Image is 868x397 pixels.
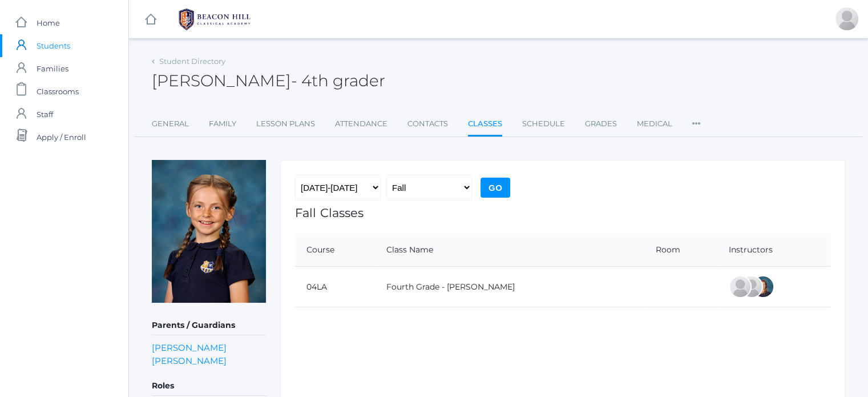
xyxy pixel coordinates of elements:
[468,113,502,137] a: Classes
[37,103,53,126] span: Staff
[37,11,60,34] span: Home
[37,57,68,80] span: Families
[209,113,236,135] a: Family
[740,275,763,298] div: Heather Porter
[152,113,189,135] a: General
[159,57,225,66] a: Student Directory
[152,341,227,354] a: [PERSON_NAME]
[152,72,385,90] h2: [PERSON_NAME]
[152,316,266,335] h5: Parents / Guardians
[335,113,387,135] a: Attendance
[256,113,315,135] a: Lesson Plans
[37,80,79,103] span: Classrooms
[717,234,830,267] th: Instructors
[295,234,375,267] th: Course
[295,267,375,307] td: 04LA
[152,376,266,396] h5: Roles
[386,282,515,292] a: Fourth Grade - [PERSON_NAME]
[37,126,86,149] span: Apply / Enroll
[291,71,385,90] span: - 4th grader
[752,275,774,298] div: Ellie Bradley
[637,113,672,135] a: Medical
[37,34,70,57] span: Students
[172,5,257,34] img: 1_BHCALogos-05.png
[152,354,227,367] a: [PERSON_NAME]
[481,178,510,198] input: Go
[835,7,858,30] div: Alison Little
[729,275,752,298] div: Lydia Chaffin
[522,113,565,135] a: Schedule
[585,113,617,135] a: Grades
[375,234,644,267] th: Class Name
[152,160,266,303] img: Savannah Little
[407,113,448,135] a: Contacts
[644,234,717,267] th: Room
[295,206,830,219] h1: Fall Classes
